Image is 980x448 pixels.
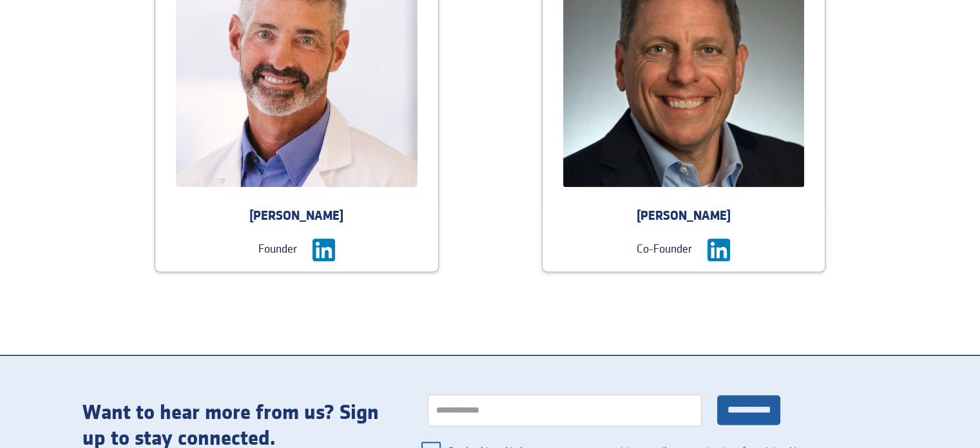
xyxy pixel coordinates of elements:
[637,240,692,258] div: Co-Founder
[155,208,438,226] div: [PERSON_NAME]
[543,208,825,226] div: [PERSON_NAME]
[258,240,297,258] div: Founder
